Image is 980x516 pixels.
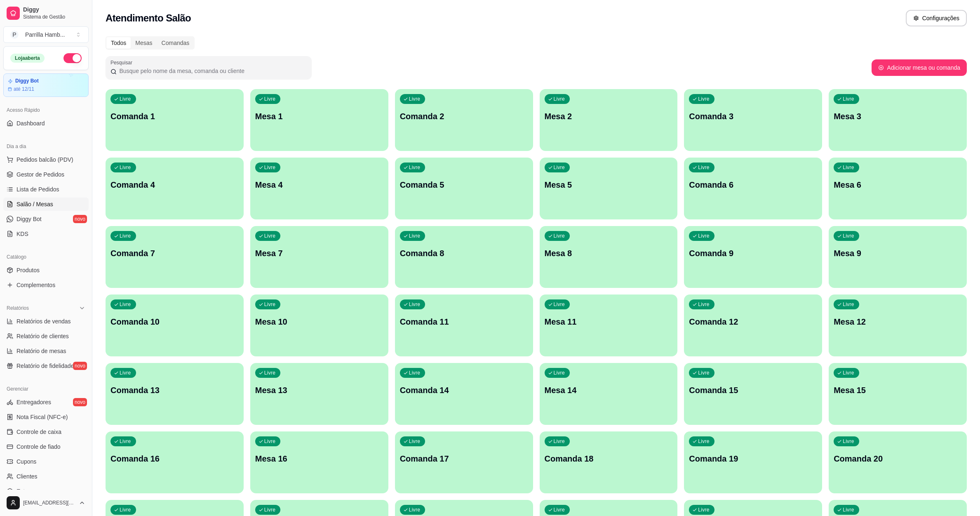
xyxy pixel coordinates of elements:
[3,153,89,166] button: Pedidos balcão (PDV)
[16,347,66,355] span: Relatório de mesas
[3,382,89,396] div: Gerenciar
[131,37,157,49] div: Mesas
[16,200,53,208] span: Salão / Mesas
[698,438,710,445] p: Livre
[829,295,967,356] button: LivreMesa 12
[16,472,38,481] span: Clientes
[3,485,89,498] a: Estoque
[110,316,239,328] p: Comanda 10
[3,470,89,483] a: Clientes
[684,158,822,219] button: LivreComanda 6
[843,233,854,239] p: Livre
[395,431,533,493] button: LivreComanda 17
[872,59,967,76] button: Adicionar mesa ou comanda
[106,363,244,425] button: LivreComanda 13
[255,179,383,191] p: Mesa 4
[540,89,678,151] button: LivreMesa 2
[395,158,533,219] button: LivreComanda 5
[23,500,75,506] span: [EMAIL_ADDRESS][DOMAIN_NAME]
[250,295,388,356] button: LivreMesa 10
[110,384,239,396] p: Comanda 13
[10,54,45,63] div: Loja aberta
[400,247,528,259] p: Comanda 8
[23,6,85,14] span: Diggy
[120,438,131,445] p: Livre
[698,164,710,171] p: Livre
[3,315,89,328] a: Relatórios de vendas
[400,111,528,122] p: Comanda 2
[829,89,967,151] button: LivreMesa 3
[3,250,89,264] div: Catálogo
[545,179,673,191] p: Mesa 5
[540,431,678,493] button: LivreComanda 18
[110,111,239,122] p: Comanda 1
[16,362,74,370] span: Relatório de fidelidade
[906,10,967,26] button: Configurações
[409,301,421,308] p: Livre
[409,233,421,239] p: Livre
[120,507,131,513] p: Livre
[250,226,388,288] button: LivreMesa 7
[3,198,89,211] a: Salão / Mesas
[554,438,565,445] p: Livre
[106,295,244,356] button: LivreComanda 10
[843,301,854,308] p: Livre
[409,96,421,102] p: Livre
[545,247,673,259] p: Mesa 8
[545,453,673,464] p: Comanda 18
[3,140,89,153] div: Dia a dia
[3,73,89,97] a: Diggy Botaté 12/11
[120,233,131,239] p: Livre
[554,233,565,239] p: Livre
[3,168,89,181] a: Gestor de Pedidos
[689,111,817,122] p: Comanda 3
[157,37,194,49] div: Comandas
[843,370,854,376] p: Livre
[540,158,678,219] button: LivreMesa 5
[3,344,89,358] a: Relatório de mesas
[16,185,59,193] span: Lista de Pedidos
[110,453,239,464] p: Comanda 16
[120,164,131,171] p: Livre
[3,227,89,240] a: KDS
[400,316,528,328] p: Comanda 11
[554,301,565,308] p: Livre
[834,247,962,259] p: Mesa 9
[16,428,61,436] span: Controle de caixa
[540,226,678,288] button: LivreMesa 8
[264,370,276,376] p: Livre
[16,413,68,421] span: Nota Fiscal (NFC-e)
[10,31,19,39] span: P
[63,53,82,63] button: Alterar Status
[117,67,307,75] input: Pesquisar
[16,215,42,223] span: Diggy Bot
[698,96,710,102] p: Livre
[3,410,89,424] a: Nota Fiscal (NFC-e)
[106,37,131,49] div: Todos
[120,96,131,102] p: Livre
[834,384,962,396] p: Mesa 15
[829,158,967,219] button: LivreMesa 6
[689,316,817,328] p: Comanda 12
[689,384,817,396] p: Comanda 15
[3,440,89,453] a: Controle de fiado
[110,179,239,191] p: Comanda 4
[16,156,73,164] span: Pedidos balcão (PDV)
[689,453,817,464] p: Comanda 19
[16,398,51,406] span: Entregadores
[834,179,962,191] p: Mesa 6
[545,384,673,396] p: Mesa 14
[3,26,89,43] button: Select a team
[255,453,383,464] p: Mesa 16
[829,363,967,425] button: LivreMesa 15
[395,363,533,425] button: LivreComanda 14
[834,111,962,122] p: Mesa 3
[3,117,89,130] a: Dashboard
[3,212,89,226] a: Diggy Botnovo
[829,226,967,288] button: LivreMesa 9
[843,507,854,513] p: Livre
[106,226,244,288] button: LivreComanda 7
[684,431,822,493] button: LivreComanda 19
[395,226,533,288] button: LivreComanda 8
[110,247,239,259] p: Comanda 7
